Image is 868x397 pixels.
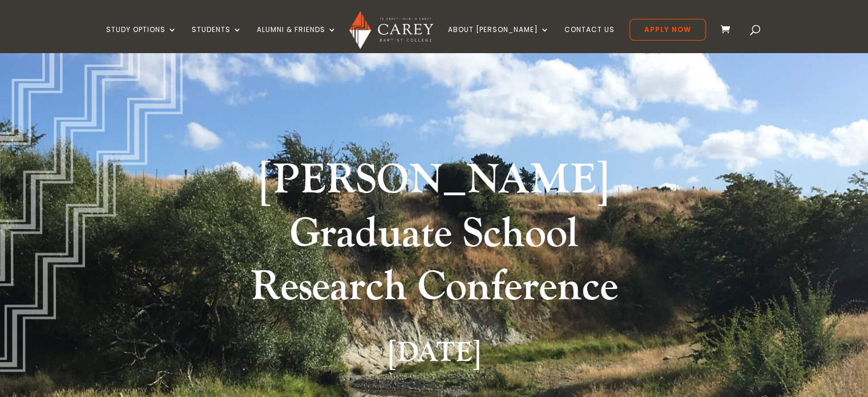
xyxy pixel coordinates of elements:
[220,154,648,320] h1: [PERSON_NAME] Graduate School Research Conference
[257,26,337,53] a: Alumni & Friends
[192,26,242,53] a: Students
[349,11,433,49] img: Carey Baptist College
[629,19,706,41] a: Apply Now
[106,26,177,53] a: Study Options
[448,26,550,53] a: About [PERSON_NAME]
[564,26,615,53] a: Contact Us
[126,336,742,375] h2: [DATE]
